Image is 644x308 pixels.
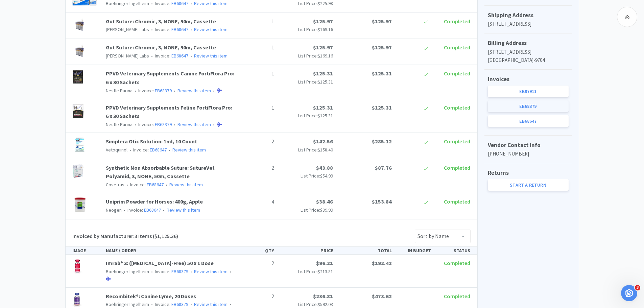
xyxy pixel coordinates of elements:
span: • [189,53,193,59]
span: $236.81 [313,293,333,300]
span: $125.97 [372,18,392,25]
h5: Billing Address [488,39,569,48]
a: Review this item [194,53,228,59]
a: Start a Return [488,179,569,191]
a: EB68647 [171,26,188,32]
p: [STREET_ADDRESS] [488,20,569,28]
p: 2 [240,137,274,146]
span: • [189,0,193,6]
span: • [212,88,216,94]
a: Review this item [177,121,211,127]
div: NAME / ORDER [103,247,238,254]
span: Completed [444,44,470,51]
a: EB68647 [144,207,161,213]
a: Recombitek®: Canine Lyme, 20 Doses [106,293,196,300]
span: $125.97 [313,18,333,25]
span: $38.46 [316,198,333,205]
span: Completed [444,138,470,145]
span: $43.88 [316,164,333,171]
span: Invoice: [149,26,188,32]
span: Invoice: [149,268,188,275]
p: [STREET_ADDRESS] [488,48,569,56]
span: Covetrus [106,182,124,188]
a: Review this item [177,88,211,94]
img: 3c474ffb19b54a489d035603079318e8_25839.png [72,43,87,58]
span: • [212,121,216,127]
p: 2 [240,292,274,301]
a: Review this item [167,207,200,213]
span: $125.97 [313,44,333,51]
a: Review this item [172,147,206,153]
img: 085d183c7230469b884401803ab1ace5_30004.png [72,292,82,307]
div: TOTAL [336,247,395,254]
span: $592.03 [318,301,333,307]
iframe: Intercom live chat [621,285,637,301]
span: $169.16 [318,26,333,32]
img: d76a44a941304afe8279faeeefce134c_30005.png [72,259,83,274]
p: List Price: [280,301,333,308]
h5: Returns [488,168,569,177]
img: b0f9e0c2966342c6a8c1929e16aef873_523214.png [72,137,87,152]
a: EB97911 [488,86,569,97]
span: $125.31 [372,104,392,111]
p: [PHONE_NUMBER] [488,150,569,158]
a: EB68379 [171,301,188,307]
span: Completed [444,104,470,111]
span: • [150,301,154,307]
span: $192.42 [372,260,392,266]
span: • [173,88,176,94]
a: Review this item [169,182,203,188]
a: EB68379 [488,100,569,112]
div: PRICE [277,247,336,254]
span: Nestle Purina [106,88,133,94]
span: $125.97 [372,44,392,51]
p: 1 [240,43,274,52]
span: • [165,182,168,188]
span: Invoice: [133,121,172,127]
a: EB68647 [171,53,188,59]
p: 2 [240,164,274,172]
span: [PERSON_NAME] Labs [106,53,149,59]
a: Imrab® 3: ([MEDICAL_DATA]-Free) 50 x 1 Dose [106,260,214,266]
h5: Invoices [488,75,569,84]
div: IN BUDGET [395,247,434,254]
span: • [134,88,137,94]
span: Invoice: [127,147,167,153]
span: Invoice: [122,207,161,213]
p: 2 [240,259,274,268]
a: Review this item [194,268,228,275]
span: Neogen [106,207,122,213]
img: 3c474ffb19b54a489d035603079318e8_25839.png [72,17,87,32]
span: • [189,26,193,32]
div: STATUS [434,247,473,254]
span: • [150,26,154,32]
h5: Shipping Address [488,11,569,20]
span: 3 Items [135,233,152,239]
span: Nestle Purina [106,121,133,127]
span: Invoice: [149,53,188,59]
span: Completed [444,18,470,25]
a: Gut Suture: Chromic, 3, NONE, 50m, Cassette [106,44,216,51]
p: 4 [240,197,274,206]
span: 3 [635,285,640,290]
span: Invoice: [124,182,164,188]
span: • [189,301,193,307]
h5: Vendor Contact Info [488,141,569,150]
span: $473.62 [372,293,392,300]
span: $213.81 [318,268,333,275]
h5: Invoiced by Manufacturer: ($1,125.36) [72,232,178,241]
a: Review this item [194,26,228,32]
p: List Price: [280,146,333,153]
span: [PERSON_NAME] Labs [106,26,149,32]
a: Simplera Otic Solution: 1ml, 10 Count [106,138,197,145]
p: List Price: [280,78,333,86]
span: $285.12 [372,138,392,145]
span: $125.31 [372,70,392,77]
span: Invoice: [149,301,188,307]
p: [GEOGRAPHIC_DATA]-9704 [488,56,569,64]
span: Completed [444,70,470,77]
a: Synthetic Non Absorbable Suture: SutureVet Polyamid, 3, NONE, 50m, Cassette [106,164,215,180]
span: $125.31 [313,70,333,77]
span: $39.99 [320,207,333,213]
img: 3236dfdfa7074db283b43398cab31e08_382711.png [72,103,84,118]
